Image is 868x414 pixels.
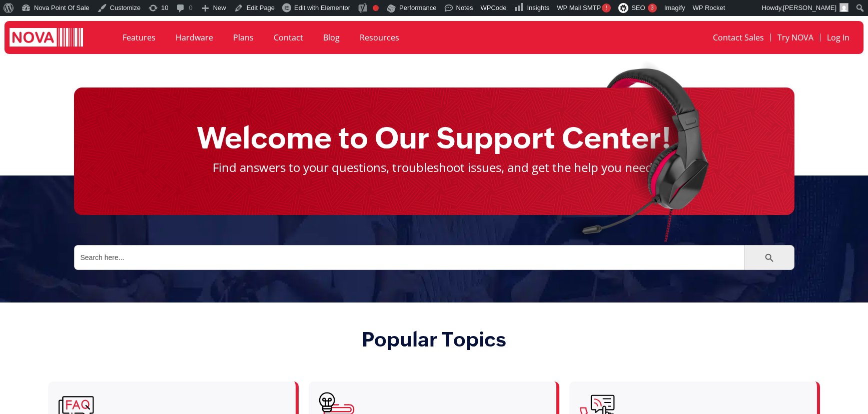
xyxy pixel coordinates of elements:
[608,26,856,49] nav: Menu
[783,4,836,11] span: [PERSON_NAME]
[294,4,350,11] span: Edit with Elementor
[350,26,409,49] a: Resources
[197,120,671,156] h2: Welcome to Our Support Center!
[213,158,656,176] p: Find answers to your questions, troubleshoot issues, and get the help you need.
[820,26,856,49] a: Log In
[602,3,611,12] span: !
[74,245,744,270] input: Search here...
[113,26,166,49] a: Features
[648,3,657,12] div: 3
[113,26,598,49] nav: Menu
[10,28,83,48] img: logo white
[223,26,264,49] a: Plans
[264,26,313,49] a: Contact
[313,26,350,49] a: Blog
[706,26,770,49] a: Contact Sales
[631,4,645,11] span: SEO
[362,327,506,351] h2: Popular Topics
[373,5,379,11] div: Focus keyphrase not set
[166,26,223,49] a: Hardware
[771,26,820,49] a: Try NOVA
